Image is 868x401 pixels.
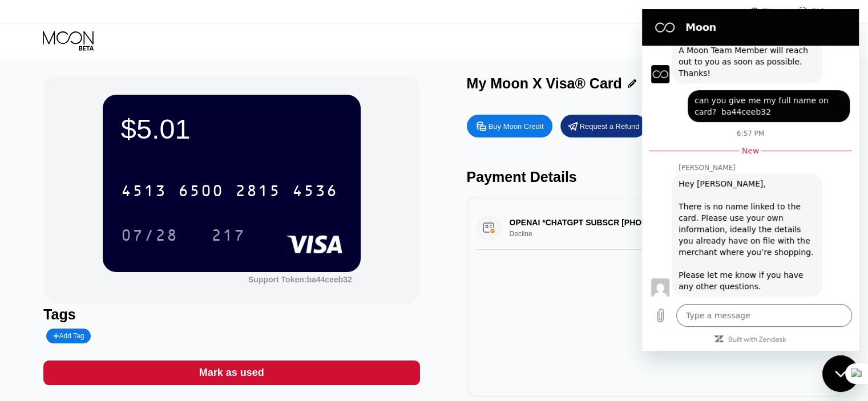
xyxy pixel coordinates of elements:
[248,275,352,284] div: Support Token:ba44ceeb32
[121,183,167,201] div: 4513
[467,115,552,137] div: Buy Moon Credit
[248,275,352,284] div: Support Token: ba44ceeb32
[580,121,640,131] div: Request a Refund
[46,329,91,343] div: Add Tag
[211,228,245,246] div: 217
[112,221,187,249] div: 07/28
[750,6,785,17] div: EN
[488,121,544,131] div: Buy Moon Credit
[178,183,224,201] div: 6500
[785,6,825,17] div: FAQ
[114,176,345,205] div: 4513650028154536
[467,169,843,185] div: Payment Details
[43,306,419,323] div: Tags
[642,9,859,351] iframe: Messaging window
[822,355,859,392] iframe: Button to launch messaging window, conversation in progress
[762,7,772,15] div: EN
[43,361,419,385] div: Mark as used
[121,228,178,246] div: 07/28
[467,75,622,92] div: My Moon X Visa® Card
[235,183,281,201] div: 2815
[203,221,254,249] div: 217
[292,183,338,201] div: 4536
[199,366,264,379] div: Mark as used
[560,115,646,137] div: Request a Refund
[121,113,342,145] div: $5.01
[53,332,84,340] div: Add Tag
[812,7,825,15] div: FAQ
